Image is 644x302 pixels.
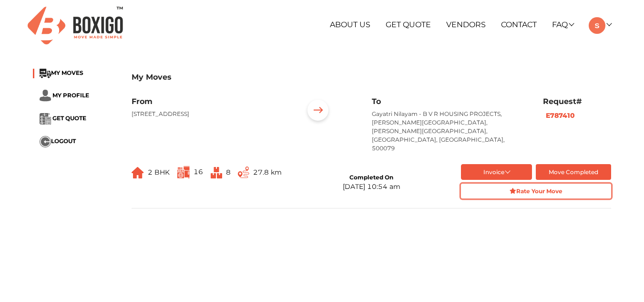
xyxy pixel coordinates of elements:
a: About Us [330,20,370,29]
span: 16 [194,168,203,177]
h3: My Moves [132,73,611,82]
a: Vendors [446,20,486,29]
img: ... [211,167,222,178]
button: Rate Your Move [461,184,611,198]
a: ... GET QUOTE [40,115,86,122]
button: E787410 [543,110,578,121]
button: Invoice [461,164,532,180]
h6: To [372,97,529,106]
img: ... [40,69,51,78]
p: Gayatri Nilayam - B V R HOUSING PROJECTS, [PERSON_NAME][GEOGRAPHIC_DATA], [PERSON_NAME][GEOGRAPHI... [372,110,529,153]
h6: Request# [543,97,611,106]
b: E787410 [546,111,575,120]
span: MY MOVES [51,69,83,76]
img: ... [238,167,249,178]
span: LOGOUT [51,137,76,145]
button: ...LOGOUT [40,136,76,147]
span: 2 BHK [148,168,170,177]
img: ... [40,113,51,125]
div: Completed On [349,173,393,182]
a: Contact [501,20,537,29]
img: ... [303,97,333,126]
p: [STREET_ADDRESS] [132,110,289,118]
img: ... [40,136,51,147]
img: ... [132,167,144,178]
span: MY PROFILE [52,92,89,99]
a: ...MY MOVES [40,69,83,76]
button: Move Completed [536,164,611,180]
h6: From [132,97,289,106]
span: 8 [226,168,231,177]
a: ... MY PROFILE [40,92,89,99]
strong: Rate Your Move [510,187,562,195]
img: ... [177,166,190,178]
img: Boxigo [28,7,123,44]
a: Get Quote [386,20,431,29]
a: FAQ [552,20,573,29]
span: 27.8 km [253,168,282,177]
img: ... [40,90,51,102]
div: [DATE] 10:54 am [343,182,400,192]
span: GET QUOTE [52,115,86,122]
